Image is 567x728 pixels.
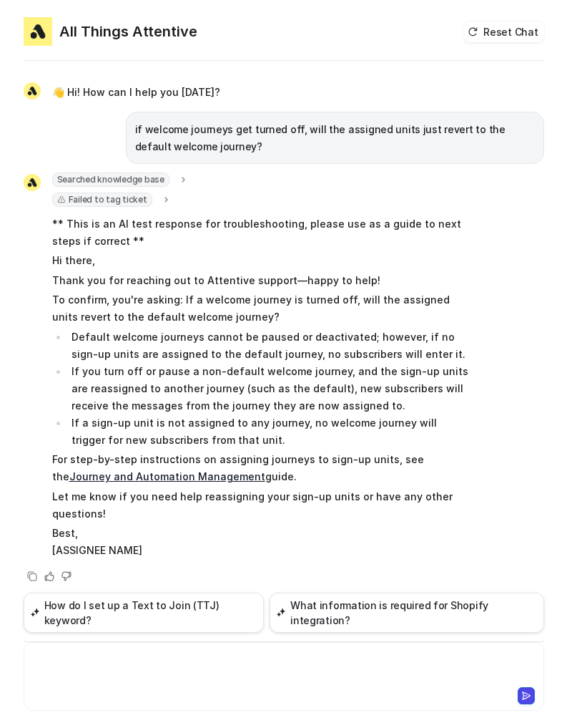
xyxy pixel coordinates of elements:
[24,593,265,633] button: How do I set up a Text to Join (TTJ) keyword?
[463,21,543,42] button: Reset Chat
[69,470,265,482] a: Journey and Automation Management
[270,593,543,633] button: What information is required for Shopify integration?
[52,173,169,187] span: Searched knowledge base
[52,525,470,559] p: Best, [ASSIGNEE NAME]
[52,84,220,101] p: 👋 Hi! How can I help you [DATE]?
[59,21,197,42] h2: All Things Attentive
[68,363,470,414] li: If you turn off or pause a non-default welcome journey, and the sign-up units are reassigned to a...
[52,215,470,250] p: ** This is an AI test response for troubleshooting, please use as a guide to next steps if correc...
[24,17,52,46] img: Widget
[52,451,470,485] p: For step-by-step instructions on assigning journeys to sign-up units, see the guide.
[68,414,470,449] li: If a sign-up unit is not assigned to any journey, no welcome journey will trigger for new subscri...
[24,174,41,191] img: Widget
[24,82,41,100] img: Widget
[68,329,470,363] li: Default welcome journeys cannot be paused or deactivated; however, if no sign-up units are assign...
[52,252,470,269] p: Hi there,
[52,488,470,523] p: Let me know if you need help reassigning your sign-up units or have any other questions!
[52,272,470,289] p: Thank you for reaching out to Attentive support—happy to help!
[52,193,152,207] span: Failed to tag ticket
[52,291,470,326] p: To confirm, you're asking: If a welcome journey is turned off, will the assigned units revert to ...
[135,121,535,155] p: if welcome journeys get turned off, will the assigned units just revert to the default welcome jo...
